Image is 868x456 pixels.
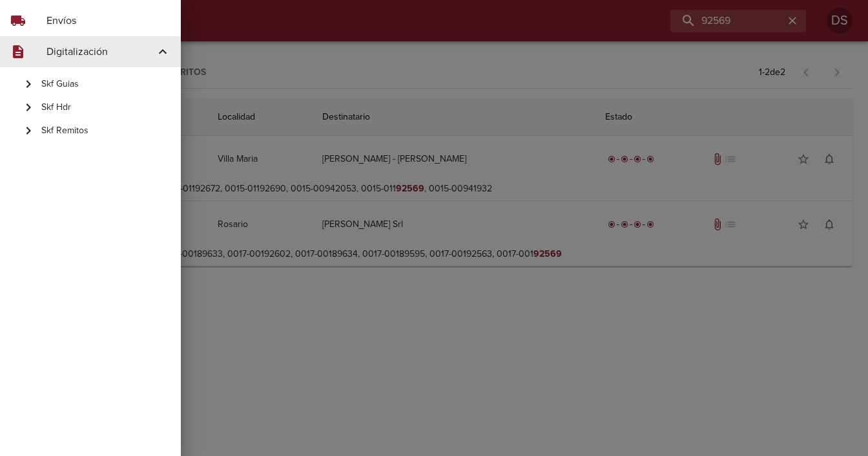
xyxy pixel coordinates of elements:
span: Skf Hdr [41,101,170,114]
span: Skf Remitos [41,124,170,137]
span: Digitalización [46,44,155,60]
span: description [10,44,26,60]
span: Skf Guias [41,78,170,91]
span: local_shipping [10,13,26,28]
span: Envíos [46,13,170,28]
